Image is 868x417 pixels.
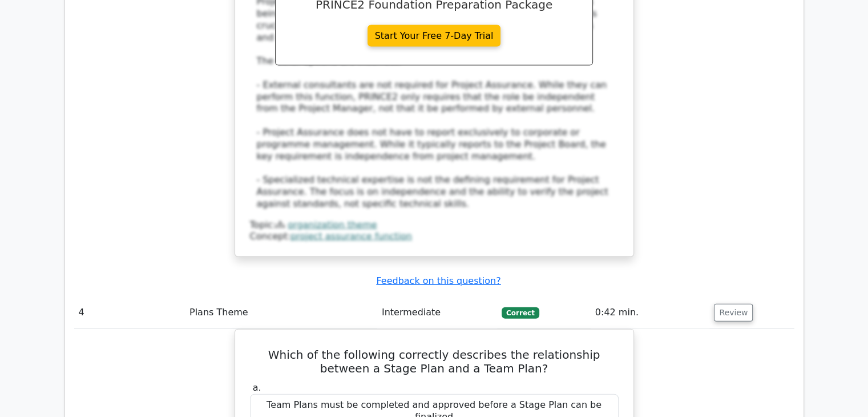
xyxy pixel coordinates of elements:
td: Intermediate [377,296,497,329]
a: project assurance function [290,231,412,242]
button: Review [714,304,753,322]
span: Correct [502,307,539,319]
a: organization theme [288,219,377,230]
a: Start Your Free 7-Day Trial [368,25,501,47]
td: Plans Theme [185,296,377,329]
div: Concept: [250,231,619,243]
td: 4 [74,296,185,329]
div: Topic: [250,219,619,231]
a: Feedback on this question? [376,275,500,286]
h5: Which of the following correctly describes the relationship between a Stage Plan and a Team Plan? [249,348,620,375]
td: 0:42 min. [591,296,710,329]
span: a. [253,382,261,393]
